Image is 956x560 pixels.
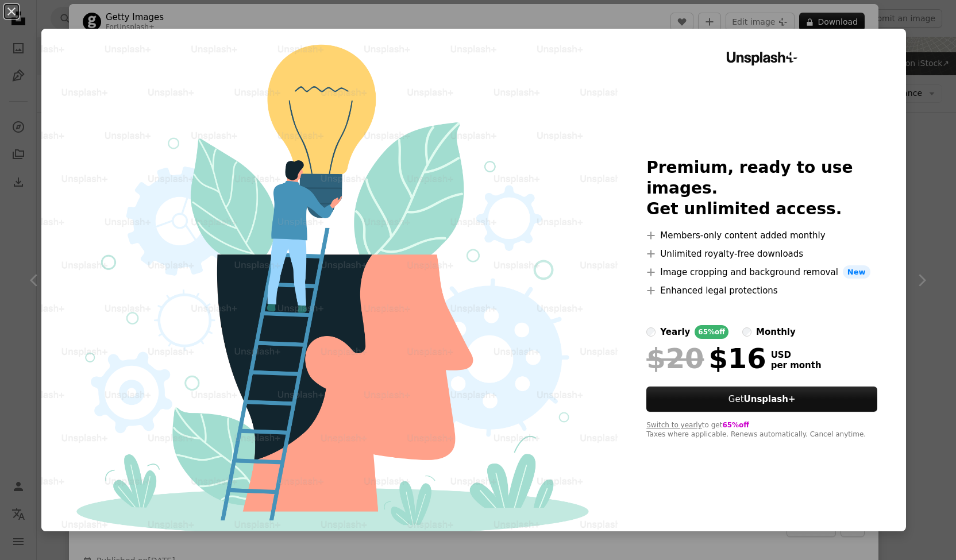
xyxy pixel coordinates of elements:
div: yearly [660,325,690,339]
input: yearly65%off [646,327,656,337]
span: USD [771,350,822,360]
button: GetUnsplash+ [646,387,877,412]
div: $16 [646,343,766,373]
button: Switch to yearly [646,421,702,430]
div: monthly [756,325,796,339]
li: Enhanced legal protections [646,284,877,298]
li: Image cropping and background removal [646,265,877,279]
li: Unlimited royalty-free downloads [646,247,877,261]
span: New [843,265,870,279]
li: Members-only content added monthly [646,229,877,242]
span: per month [771,360,822,370]
strong: Unsplash+ [744,394,796,404]
input: monthly [742,327,751,337]
h2: Premium, ready to use images. Get unlimited access. [646,157,877,219]
span: $20 [646,343,704,373]
span: 65% off [722,421,749,429]
div: 65% off [695,325,728,339]
div: to get Taxes where applicable. Renews automatically. Cancel anytime. [646,421,877,439]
